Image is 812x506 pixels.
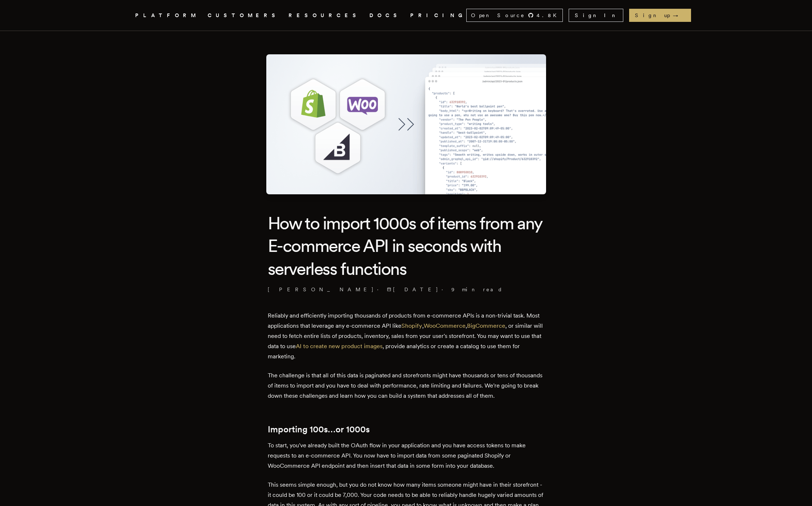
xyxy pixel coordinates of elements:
h1: How to import 1000s of items from any E-commerce API in seconds with serverless functions [268,212,545,280]
span: [DATE] [387,286,439,293]
a: WooCommerce [424,322,466,329]
a: CUSTOMERS [208,11,280,20]
a: Shopify [401,322,422,329]
a: [PERSON_NAME] [268,286,374,293]
span: 9 min read [451,286,503,293]
a: Sign up [629,9,691,22]
a: BigCommerce [467,322,505,329]
a: PRICING [410,11,466,20]
span: Open Source [471,12,525,19]
h2: Importing 100s…or 1000s [268,424,545,435]
p: To start, you've already built the OAuth flow in your application and you have access tokens to m... [268,440,545,471]
img: Featured image for How to import 1000s of items from any E-commerce API in seconds with serverles... [266,54,546,194]
span: → [673,12,685,19]
p: Reliably and efficiently importing thousands of products from e-commerce APIs is a non-trivial ta... [268,311,545,362]
button: PLATFORM [135,11,199,20]
span: 4.8 K [537,12,561,19]
a: DOCS [369,11,401,20]
a: Sign In [569,9,623,22]
a: AI to create new product images [296,343,383,350]
p: The challenge is that all of this data is paginated and storefronts might have thousands or tens ... [268,370,545,401]
p: · · [268,286,545,293]
button: RESOURCES [289,11,361,20]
